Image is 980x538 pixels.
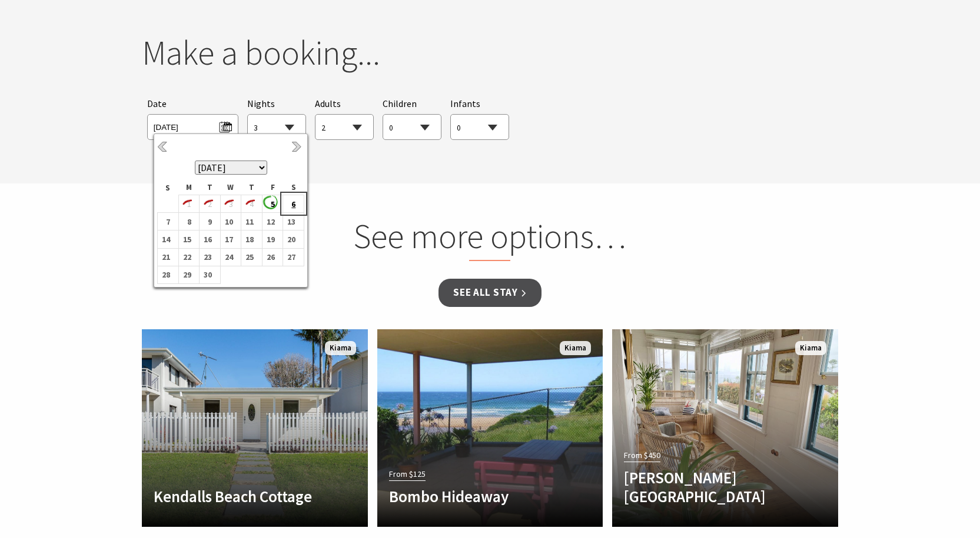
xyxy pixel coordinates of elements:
[142,32,839,73] h2: Make a booking...
[263,214,278,229] b: 12
[221,196,236,212] i: 3
[241,249,257,265] b: 25
[178,266,200,283] td: 29
[200,230,221,248] td: 16
[241,213,263,230] td: 11
[325,341,356,356] span: Kiama
[200,181,221,195] th: T
[178,230,200,248] td: 15
[283,214,298,229] b: 13
[283,232,298,247] b: 20
[247,96,306,141] div: Choose a number of nights
[200,266,221,283] td: 30
[247,96,275,112] span: Nights
[179,232,194,247] b: 15
[263,196,278,212] b: 5
[179,214,194,229] b: 8
[262,213,283,230] td: 12
[200,214,215,229] b: 9
[158,248,179,266] td: 21
[158,213,179,230] td: 7
[263,232,278,247] b: 19
[265,216,715,262] h2: See more options…
[158,266,179,283] td: 28
[241,232,257,247] b: 18
[221,232,236,247] b: 17
[389,487,557,506] h4: Bombo Hideaway
[612,329,838,527] a: From $450 [PERSON_NAME][GEOGRAPHIC_DATA] Kiama
[283,196,298,212] b: 6
[200,232,215,247] b: 16
[220,181,241,195] th: W
[220,213,241,230] td: 10
[241,248,263,266] td: 25
[283,181,304,195] th: S
[142,329,368,527] a: Another Image Used Kendalls Beach Cottage Kiama
[178,181,200,195] th: M
[389,467,426,481] span: From $125
[220,248,241,266] td: 24
[283,249,298,265] b: 27
[283,195,304,212] td: 6
[262,248,283,266] td: 26
[179,267,194,282] b: 29
[241,196,257,212] i: 4
[154,487,322,506] h4: Kendalls Beach Cottage
[262,181,283,195] th: F
[438,279,541,306] a: See all Stay
[158,267,173,282] b: 28
[158,249,173,265] b: 21
[262,195,283,212] td: 5
[377,329,603,527] a: From $125 Bombo Hideaway Kiama
[147,96,238,141] div: Please choose your desired arrival date
[147,98,167,109] span: Date
[241,214,257,229] b: 11
[221,249,236,265] b: 24
[795,341,826,356] span: Kiama
[383,98,417,109] span: Children
[560,341,591,356] span: Kiama
[624,468,792,506] h4: [PERSON_NAME][GEOGRAPHIC_DATA]
[158,232,173,247] b: 14
[263,249,278,265] b: 26
[241,230,263,248] td: 18
[178,248,200,266] td: 22
[154,118,232,133] span: [DATE]
[158,181,179,195] th: S
[315,98,341,109] span: Adults
[221,214,236,229] b: 10
[283,248,304,266] td: 27
[200,267,215,282] b: 30
[158,230,179,248] td: 14
[220,230,241,248] td: 17
[179,196,194,212] i: 1
[450,98,480,109] span: Infants
[200,248,221,266] td: 23
[283,213,304,230] td: 13
[158,214,173,229] b: 7
[200,196,215,212] i: 2
[178,213,200,230] td: 8
[179,249,194,265] b: 22
[200,213,221,230] td: 9
[624,449,660,462] span: From $450
[262,230,283,248] td: 19
[283,230,304,248] td: 20
[200,249,215,265] b: 23
[241,181,263,195] th: T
